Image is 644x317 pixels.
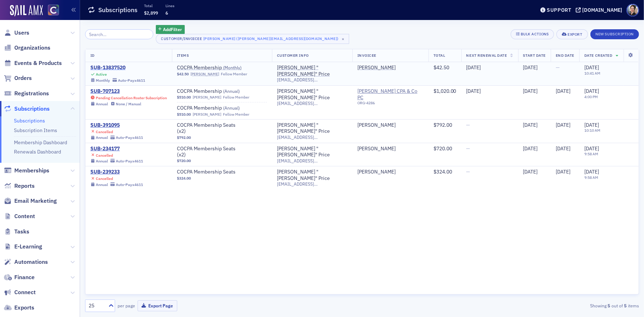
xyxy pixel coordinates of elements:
[4,59,62,67] a: Events & Products
[556,88,570,94] span: [DATE]
[177,65,267,71] span: COCPA Membership
[48,5,59,16] img: SailAMX
[277,77,347,82] span: [EMAIL_ADDRESS][DOMAIN_NAME]
[277,122,347,135] div: [PERSON_NAME] "[PERSON_NAME]" Price
[223,112,249,117] div: Fellow Member
[177,72,189,76] span: $42.50
[156,34,349,44] button: Customer/Invoicee[PERSON_NAME] ([PERSON_NAME][EMAIL_ADDRESS][DOMAIN_NAME])×
[466,53,507,58] span: Next Renewal Date
[584,64,599,71] span: [DATE]
[177,158,191,163] span: $720.00
[90,146,143,152] a: SUB-234177
[584,175,598,180] time: 9:58 AM
[277,88,347,101] div: [PERSON_NAME] "[PERSON_NAME]" Price
[156,25,185,34] button: AddFilter
[177,105,267,111] span: COCPA Membership
[14,258,48,266] span: Automations
[277,65,347,77] a: [PERSON_NAME] "[PERSON_NAME]" Price
[223,65,242,70] span: ( Monthly )
[96,153,113,158] div: Cancelled
[96,72,107,77] div: Active
[523,64,538,71] span: [DATE]
[357,146,396,152] a: [PERSON_NAME]
[4,90,49,97] a: Registrations
[144,10,158,16] span: $2,899
[582,7,622,13] div: [DOMAIN_NAME]
[43,5,59,17] a: View Homepage
[118,78,145,83] div: Auto-Pay x4611
[576,7,625,12] button: [DOMAIN_NAME]
[277,169,347,181] a: [PERSON_NAME] "[PERSON_NAME]" Price
[116,182,143,187] div: Auto-Pay x4611
[177,169,267,175] span: COCPA Membership Seats
[14,288,36,296] span: Connect
[98,6,138,14] h1: Subscriptions
[357,88,423,108] span: Robert A Price CPA & Co PC
[85,29,153,39] input: Search…
[357,169,396,175] a: [PERSON_NAME]
[177,135,191,140] span: $792.00
[357,65,423,71] span: Rob Price
[277,135,347,140] span: [EMAIL_ADDRESS][DOMAIN_NAME]
[177,146,267,152] span: COCPA Membership Seats
[584,151,598,156] time: 9:58 AM
[434,145,452,152] span: $720.00
[14,29,29,37] span: Users
[434,64,449,71] span: $42.50
[14,105,50,113] span: Subscriptions
[96,96,167,100] div: Pending Cancellation Roster Subscription
[357,122,396,129] a: [PERSON_NAME]
[203,35,339,42] div: [PERSON_NAME] ([PERSON_NAME][EMAIL_ADDRESS][DOMAIN_NAME])
[14,273,35,281] span: Finance
[116,135,143,140] div: Auto-Pay x4611
[606,302,611,309] strong: 5
[177,176,191,181] span: $324.00
[116,102,141,106] div: None / Manual
[584,122,599,128] span: [DATE]
[90,65,145,71] div: SUB-13837520
[177,88,267,95] a: COCPA Membership (Annual)
[177,53,189,58] span: Items
[584,128,600,133] time: 10:10 AM
[556,64,560,71] span: —
[14,304,34,312] span: Exports
[4,29,29,37] a: Users
[177,122,267,135] a: COCPA Membership Seats (x2)
[4,304,34,312] a: Exports
[96,176,113,181] div: Cancelled
[14,149,61,155] a: Renewals Dashboard
[90,88,167,95] div: SUB-707123
[96,78,110,83] div: Monthly
[14,90,49,97] span: Registrations
[357,146,423,152] span: Rob Price
[340,36,346,42] span: ×
[14,228,29,236] span: Tasks
[14,243,42,251] span: E-Learning
[4,273,35,281] a: Finance
[161,36,202,41] div: Customer/Invoicee
[4,243,42,251] a: E-Learning
[556,122,570,128] span: [DATE]
[14,74,32,82] span: Orders
[96,102,108,106] div: Annual
[357,88,423,101] span: Robert A Price CPA & Co PC
[459,302,639,309] div: Showing out of items
[90,169,143,175] a: SUB-239233
[523,122,538,128] span: [DATE]
[14,212,35,220] span: Content
[90,53,95,58] span: ID
[221,72,247,76] div: Fellow Member
[90,122,143,129] a: SUB-391095
[4,228,29,236] a: Tasks
[14,139,67,146] a: Membership Dashboard
[584,94,598,99] time: 4:00 PM
[584,53,612,58] span: Date Created
[4,167,49,175] a: Memberships
[434,53,445,58] span: Total
[357,65,396,71] div: [PERSON_NAME]
[4,197,57,205] a: Email Marketing
[193,95,221,100] a: [PERSON_NAME]
[434,168,452,175] span: $324.00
